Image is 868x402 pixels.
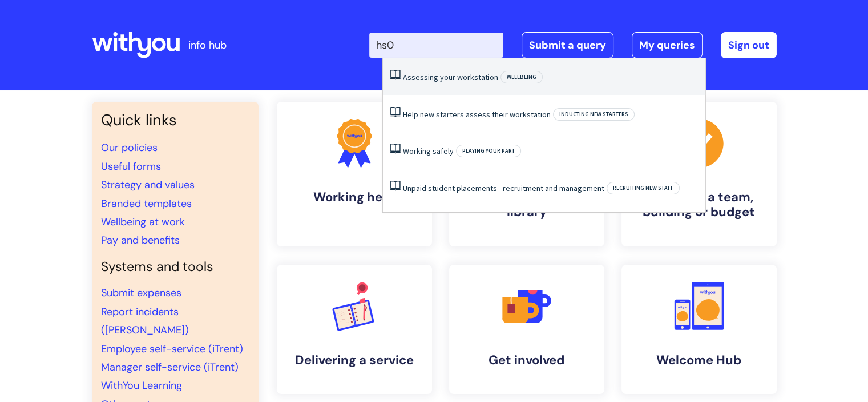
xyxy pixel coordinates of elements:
[101,178,195,192] a: Strategy and values
[621,265,777,394] a: Welcome Hub
[403,183,604,193] a: Unpaid student placements - recruitment and management
[403,72,498,82] a: Assessing your workstation
[721,32,777,58] a: Sign out
[369,33,503,58] input: Search
[101,286,181,300] a: Submit expenses
[101,379,182,392] a: WithYou Learning
[369,32,777,58] div: | -
[101,197,192,210] a: Branded templates
[607,182,680,194] span: Recruiting new staff
[403,109,551,120] a: Help new starters assess their workstation
[458,190,595,220] h4: Treatment Pathways library
[101,215,185,229] a: Wellbeing at work
[632,32,703,58] a: My queries
[101,233,180,247] a: Pay and benefits
[553,108,635,121] span: Inducting new starters
[456,145,521,157] span: Playing your part
[277,265,432,394] a: Delivering a service
[277,102,432,246] a: Working here
[101,360,239,374] a: Manager self-service (iTrent)
[101,111,249,129] h3: Quick links
[522,32,613,58] a: Submit a query
[458,353,595,368] h4: Get involved
[449,265,604,394] a: Get involved
[286,353,423,368] h4: Delivering a service
[403,146,454,156] a: Working safely
[101,342,243,356] a: Employee self-service (iTrent)
[101,141,158,154] a: Our policies
[101,160,161,173] a: Useful forms
[500,71,543,83] span: Wellbeing
[286,190,423,205] h4: Working here
[631,190,768,220] h4: Managing a team, building or budget
[101,259,249,275] h4: Systems and tools
[188,36,227,54] p: info hub
[101,305,189,337] a: Report incidents ([PERSON_NAME])
[631,353,768,368] h4: Welcome Hub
